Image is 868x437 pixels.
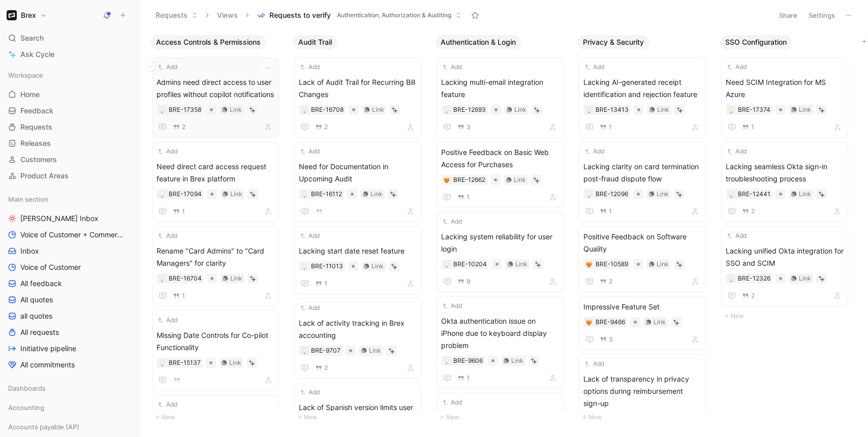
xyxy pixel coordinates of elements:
[586,320,592,326] img: 🧡
[585,191,593,198] button: 💡
[515,259,528,269] div: Link
[657,105,669,115] div: Link
[583,62,606,72] button: Add
[585,261,593,268] div: 🧡
[229,358,241,368] div: Link
[583,359,606,369] button: Add
[598,121,614,133] button: 1
[171,121,188,133] button: 2
[8,402,44,413] span: Accounting
[728,192,734,198] img: 💡
[728,275,735,282] button: 💡
[4,357,134,372] a: All commitments
[20,213,99,224] span: [PERSON_NAME] Inbox
[4,211,134,226] a: [PERSON_NAME] Inbox
[159,107,165,113] img: 💡
[444,107,450,113] img: 💡
[20,360,75,370] span: All commitments
[8,70,43,80] span: Workspace
[289,30,431,428] div: Audit TrailNew
[299,303,321,313] button: Add
[159,192,165,198] img: 💡
[726,231,748,241] button: Add
[157,161,274,185] span: Need direct card access request feature in Brex platform
[4,292,134,307] a: All quotes
[804,8,840,22] button: Settings
[120,262,130,272] button: View actions
[441,301,463,311] button: Add
[441,146,559,171] span: Positive Feedback on Basic Web Access for Purchases
[751,124,754,130] span: 1
[4,192,134,207] div: Main section
[372,105,384,115] div: Link
[728,106,735,113] div: 💡
[159,191,166,198] div: 💡
[182,124,185,130] span: 2
[299,146,321,157] button: Add
[585,106,593,113] div: 💡
[574,30,716,428] div: Privacy & SecurityNew
[740,121,756,133] button: 1
[596,259,628,269] div: BRE-10589
[726,245,844,269] span: Lacking unified Okta integration for SSO and SCIM
[20,138,51,148] span: Releases
[293,411,427,423] button: New
[313,362,330,373] button: 2
[157,62,179,72] button: Add
[436,411,570,423] button: New
[299,245,417,257] span: Lacking start date reset feature
[609,278,612,285] span: 2
[751,293,755,299] span: 2
[171,290,187,301] button: 1
[169,358,201,368] div: BRE-15137
[738,273,770,284] div: BRE-12326
[728,276,734,282] img: 💡
[514,175,526,185] div: Link
[20,122,52,132] span: Requests
[123,230,134,240] button: View actions
[740,206,757,217] button: 2
[299,317,417,341] span: Lack of activity tracking in Brex accounting
[716,30,858,327] div: SSO ConfigurationNew
[4,68,134,83] div: Workspace
[441,37,516,47] span: Authentication & Login
[299,231,321,241] button: Add
[120,327,130,337] button: View actions
[230,189,242,199] div: Link
[443,261,450,268] div: 💡
[740,290,757,301] button: 2
[4,30,134,46] div: Search
[455,121,473,133] button: 3
[20,278,62,289] span: All feedback
[441,76,559,101] span: Lacking multi-email integration feature
[453,175,485,185] div: BRE-12662
[4,152,134,167] a: Customers
[467,124,471,130] span: 3
[157,315,179,325] button: Add
[583,76,701,101] span: Lacking AI-generated receipt identification and rejection feature
[294,226,421,294] a: AddLacking start date reset featureLink1
[120,213,130,224] button: View actions
[654,317,666,327] div: Link
[578,35,649,49] button: Privacy & Security
[299,387,321,397] button: Add
[369,346,381,356] div: Link
[726,161,844,185] span: Lacking seamless Okta sign-in troubleshooting process
[152,57,279,138] a: AddAdmins need direct access to user profiles without copilot notificationsLink2
[7,10,17,20] img: Brex
[4,168,134,183] a: Product Areas
[657,259,669,269] div: Link
[299,401,417,426] span: Lack of Spanish version limits user satisfaction
[20,32,44,44] span: Search
[169,189,202,199] div: BRE-17094
[583,161,701,185] span: Lacking clarity on card termination post-fraud dispute flow
[455,372,472,384] button: 1
[444,358,450,364] img: 💡
[720,310,854,322] button: New
[720,35,792,49] button: SSO Configuration
[799,273,811,284] div: Link
[596,189,628,199] div: BRE-12096
[337,10,451,20] span: Authentication, Authorization & Auditing
[721,57,848,138] a: AddNeed SCIM Integration for MS AzureLink1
